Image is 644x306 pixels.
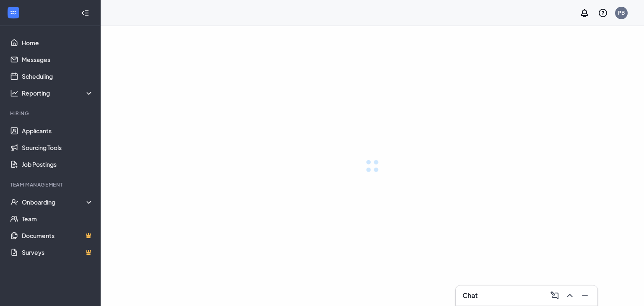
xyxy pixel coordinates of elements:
[618,9,625,16] div: PB
[22,156,93,173] a: Job Postings
[22,51,93,68] a: Messages
[22,227,93,244] a: DocumentsCrown
[10,181,92,188] div: Team Management
[598,8,608,18] svg: QuestionInfo
[547,289,561,302] button: ComposeMessage
[22,68,93,85] a: Scheduling
[562,289,576,302] button: ChevronUp
[22,89,94,97] div: Reporting
[577,289,591,302] button: Minimize
[9,8,18,17] svg: WorkstreamLogo
[10,110,92,117] div: Hiring
[550,290,560,301] svg: ComposeMessage
[462,291,478,300] h3: Chat
[22,122,93,139] a: Applicants
[580,290,590,301] svg: Minimize
[22,210,93,227] a: Team
[22,34,93,51] a: Home
[10,89,18,97] svg: Analysis
[22,198,94,206] div: Onboarding
[565,290,575,301] svg: ChevronUp
[10,198,18,206] svg: UserCheck
[579,8,589,18] svg: Notifications
[22,244,93,261] a: SurveysCrown
[22,139,93,156] a: Sourcing Tools
[81,9,89,17] svg: Collapse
